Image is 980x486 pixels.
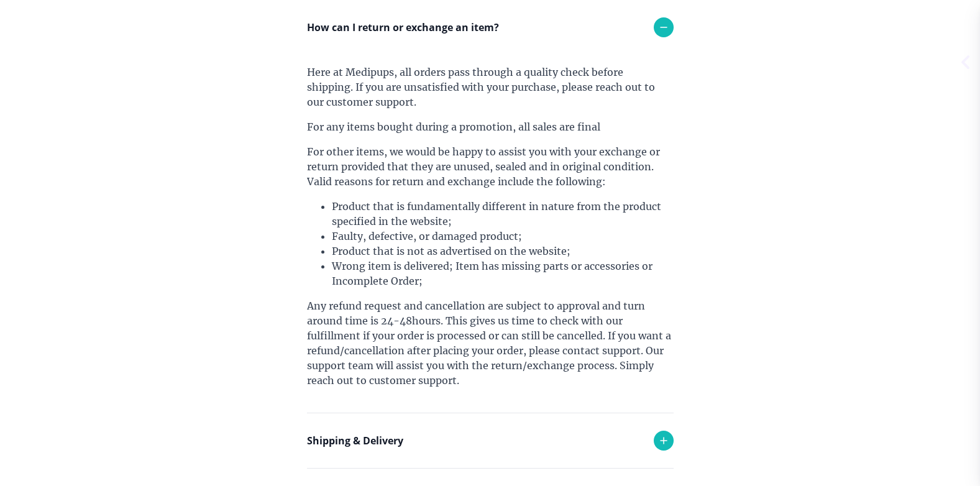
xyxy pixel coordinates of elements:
[332,229,674,244] li: Faulty, defective, or damaged product;
[307,20,499,35] p: How can I return or exchange an item?
[332,259,674,288] li: Wrong item is delivered; Item has missing parts or accessories or Incomplete Order;
[307,298,674,388] p: Any refund request and cancellation are subject to approval and turn around time is 24-48hours. T...
[307,433,403,448] p: Shipping & Delivery
[307,65,674,109] p: Here at Medipups, all orders pass through a quality check before shipping. If you are unsatisfied...
[332,244,674,259] li: Product that is not as advertised on the website;
[332,199,674,229] li: Product that is fundamentally different in nature from the product specified in the website;
[307,119,674,134] p: For any items bought during a promotion, all sales are final
[307,144,674,189] p: For other items, we would be happy to assist you with your exchange or return provided that they ...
